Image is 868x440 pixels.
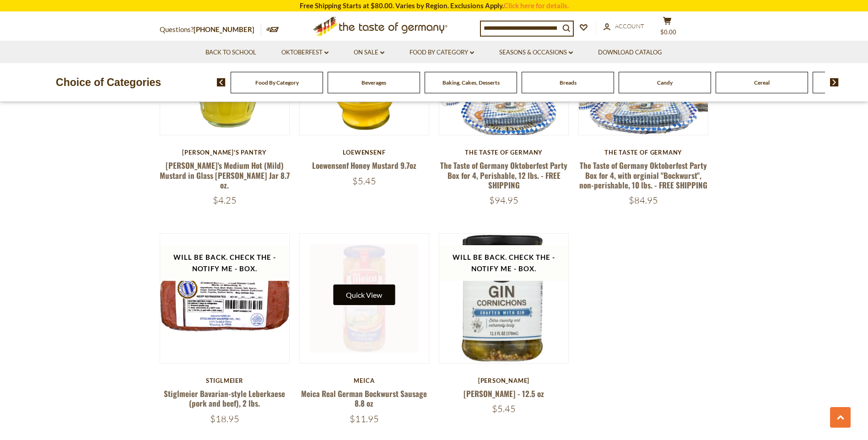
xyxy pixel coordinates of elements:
[442,79,500,86] a: Baking, Cakes, Desserts
[354,48,384,58] a: On Sale
[160,24,261,36] p: Questions?
[489,194,518,206] span: $94.95
[464,388,544,399] a: [PERSON_NAME] - 12.5 oz
[194,25,254,33] a: [PHONE_NUMBER]
[439,234,569,363] img: Kuehne Gin Cornichons - 12.5 oz
[350,413,379,424] span: $11.95
[499,48,573,58] a: Seasons & Occasions
[660,28,676,36] span: $0.00
[361,79,386,86] a: Beverages
[205,48,256,58] a: Back to School
[492,403,516,414] span: $5.45
[654,16,681,39] button: $0.00
[598,48,662,58] a: Download Catalog
[281,48,329,58] a: Oktoberfest
[440,160,567,191] a: The Taste of Germany Oktoberfest Party Box for 4, Perishable, 12 lbs. - FREE SHIPPING
[578,149,709,156] div: The Taste of Germany
[299,149,430,156] div: Loewensenf
[210,413,239,424] span: $18.95
[657,79,673,86] a: Candy
[164,388,285,409] a: Stiglmeier Bavarian-style Leberkaese (pork and beef), 2 lbs.
[439,377,569,384] div: [PERSON_NAME]
[629,194,658,206] span: $84.95
[754,79,770,86] a: Cereal
[333,284,395,305] button: Quick View
[604,21,644,32] a: Account
[160,149,290,156] div: [PERSON_NAME]'s Pantry
[301,388,427,409] a: Meica Real German Bockwurst Sausage 8.8 oz
[312,160,416,171] a: Loewensenf Honey Mustard 9.7oz
[160,160,290,191] a: [PERSON_NAME]'s Medium Hot (Mild) Mustard in Glass [PERSON_NAME] Jar 8.7 oz.
[410,48,474,58] a: Food By Category
[255,79,299,86] a: Food By Category
[299,377,430,384] div: Meica
[439,149,569,156] div: The Taste of Germany
[300,234,429,363] img: Meica Real German Bockwurst Sausage 8.8 oz
[504,1,569,10] a: Click here for details.
[579,160,707,191] a: The Taste of Germany Oktoberfest Party Box for 4, with orginial "Bockwurst", non-perishable, 10 l...
[830,78,839,86] img: next arrow
[615,22,644,30] span: Account
[560,79,577,86] a: Breads
[217,78,226,86] img: previous arrow
[160,377,290,384] div: Stiglmeier
[213,194,237,206] span: $4.25
[352,175,376,187] span: $5.45
[160,234,290,363] img: Stiglmeier Bavarian-style Leberkaese (pork and beef), 2 lbs.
